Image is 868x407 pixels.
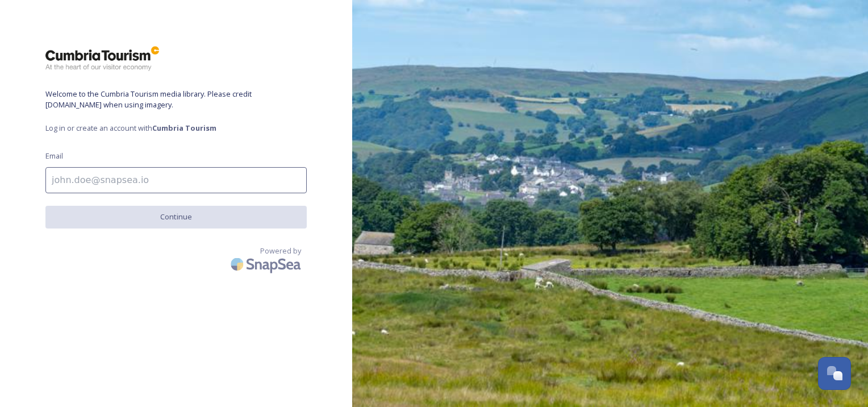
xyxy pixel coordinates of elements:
[45,167,307,193] input: john.doe@snapsea.io
[45,45,159,72] img: ct_logo.png
[45,151,63,161] span: Email
[45,89,307,110] span: Welcome to the Cumbria Tourism media library. Please credit [DOMAIN_NAME] when using imagery.
[45,123,307,134] span: Log in or create an account with
[260,246,301,256] span: Powered by
[818,357,851,390] button: Open Chat
[227,251,307,277] img: SnapSea Logo
[152,123,216,133] strong: Cumbria Tourism
[45,206,307,228] button: Continue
